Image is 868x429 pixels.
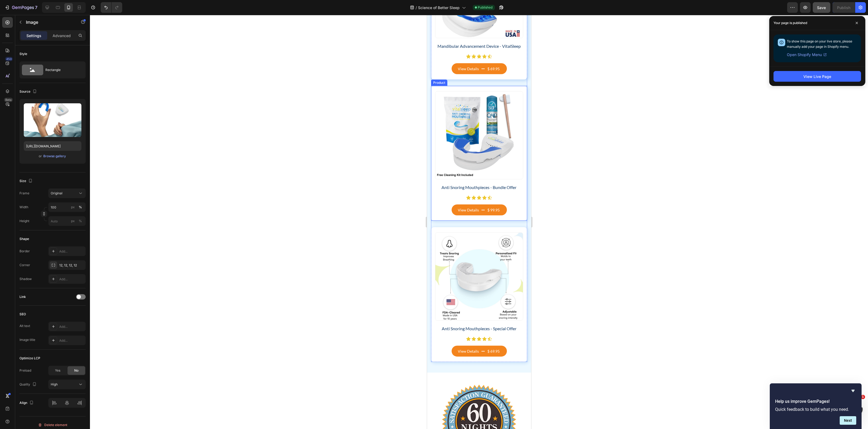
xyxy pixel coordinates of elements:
div: Image title [19,337,35,342]
div: Add... [59,277,84,282]
span: or [39,153,42,159]
div: Align [19,399,35,407]
p: Settings [26,33,41,38]
button: Browse gallery [43,154,66,159]
span: Science of Better Sleep [418,5,460,10]
button: % [70,204,76,210]
span: Original [51,191,62,196]
iframe: Design area [427,15,531,429]
div: Shape [19,237,29,241]
span: To show this page on your live store, please manually add your page in Shopify menu. [787,39,852,49]
div: Preload [19,368,31,373]
p: Image [26,19,71,25]
input: px% [48,202,86,212]
button: Publish [833,2,855,13]
h2: Help us improve GemPages! [775,398,856,405]
div: Shadow [19,277,32,281]
label: Height [19,219,29,223]
span: Published [478,5,493,10]
div: Border [19,249,30,254]
div: Add... [59,324,84,329]
img: preview-image [24,103,81,137]
button: px [77,204,84,210]
div: px [71,219,75,223]
span: No [74,368,78,373]
button: Save [813,2,830,13]
button: High [48,380,86,389]
label: Width [19,205,28,210]
button: Hide survey [850,388,856,394]
div: Style [19,52,27,56]
label: Frame [19,191,29,196]
div: Quality [19,381,38,388]
div: Undo/Redo [101,2,122,13]
div: Corner [19,263,30,267]
div: Add... [59,249,84,254]
div: Browse gallery [44,154,66,159]
span: Save [817,5,826,10]
div: Publish [837,5,850,10]
div: Alt text [19,324,30,328]
button: Next question [840,416,856,425]
button: px [77,218,84,224]
div: Add... [59,338,84,343]
div: Delete element [38,422,67,428]
p: Your page is published [774,20,807,26]
p: Quick feedback to build what you need. [775,407,856,412]
button: % [70,218,76,224]
p: 7 [35,4,37,11]
div: % [79,219,82,223]
div: Source [19,88,38,95]
div: px [71,205,75,210]
input: https://example.com/image.jpg [24,141,81,151]
span: / [416,5,417,10]
div: Rectangle [45,64,78,76]
div: Size [19,178,34,185]
div: Optimize LCP [19,356,40,361]
div: 12, 12, 12, 12 [59,263,84,268]
span: 1 [861,395,865,399]
input: px% [48,216,86,226]
button: 7 [2,2,40,13]
div: SEO [19,312,26,317]
span: Yes [55,368,60,373]
div: View Live Page [803,74,831,79]
button: View Live Page [774,71,861,82]
div: Beta [4,98,13,102]
button: Original [48,188,86,198]
span: High [51,382,58,386]
div: % [79,205,82,210]
p: Advanced [53,33,71,38]
div: Help us improve GemPages! [775,388,856,425]
div: 450 [5,57,13,61]
div: Link [19,294,26,299]
span: Open Shopify Menu [787,52,822,58]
